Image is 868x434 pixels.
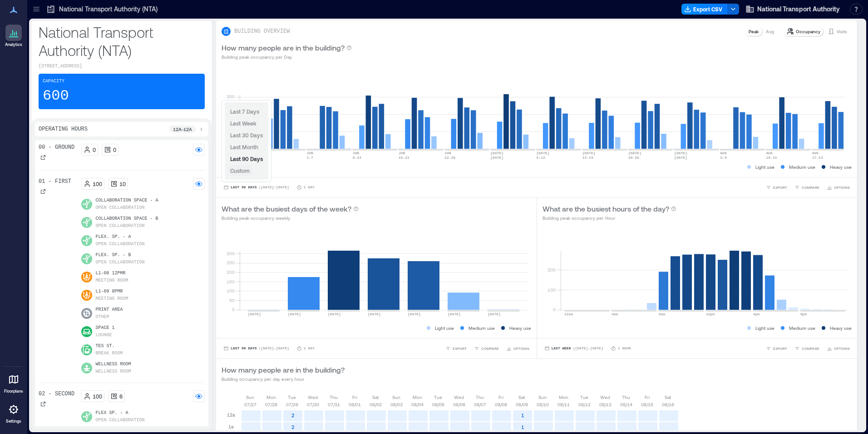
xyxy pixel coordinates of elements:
[119,180,126,187] p: 10
[96,204,145,212] p: Open Collaboration
[564,312,573,316] text: 12am
[537,401,549,408] p: 08/10
[802,185,819,190] span: COMPARE
[308,394,318,401] p: Wed
[628,151,641,155] text: [DATE]
[96,295,128,303] p: Meeting Room
[307,401,319,408] p: 07/30
[39,178,71,185] p: 01 - First
[96,288,128,295] p: L1-09 8PMR
[552,307,555,312] tspan: 0
[580,394,588,401] p: Tue
[434,394,442,401] p: Tue
[490,156,503,160] text: [DATE]
[328,401,340,408] p: 07/31
[706,312,715,316] text: 12pm
[96,222,145,230] p: Open Collaboration
[435,324,454,332] p: Light use
[96,368,131,375] p: Wellness Room
[228,118,258,129] button: Last Week
[542,344,605,353] button: Last Week |[DATE]-[DATE]
[600,394,610,401] p: Wed
[96,259,145,266] p: Open Collaboration
[288,312,301,316] text: [DATE]
[93,180,102,187] p: 100
[547,287,555,293] tspan: 100
[547,267,555,273] tspan: 200
[96,350,123,357] p: Break Room
[557,401,570,408] p: 08/11
[96,215,158,222] p: Collaboration Space - B
[39,23,205,59] p: National Transport Authority (NTA)
[304,185,315,190] p: 1 Day
[411,401,424,408] p: 08/04
[559,394,568,401] p: Mon
[353,151,360,155] text: JUN
[720,156,727,160] text: 3-9
[755,324,774,332] p: Light use
[498,394,503,401] p: Fri
[43,78,64,85] p: Capacity
[472,344,501,353] button: COMPARE
[227,288,235,293] tspan: 100
[288,394,296,401] p: Tue
[227,251,235,256] tspan: 300
[228,130,265,141] button: Last 30 Days
[222,203,351,214] p: What are the busiest days of the week?
[521,412,524,418] text: 1
[538,394,547,401] p: Sun
[674,151,687,155] text: [DATE]
[173,126,192,133] p: 12a - 12a
[306,151,313,155] text: JUN
[39,144,74,151] p: 00 - Ground
[39,390,74,398] p: 02 - Second
[513,346,529,351] span: OPTIONS
[96,270,128,277] p: L1-08 12PMR
[96,409,145,417] p: Flex Sp. - A
[96,324,115,332] p: Space 1
[399,151,405,155] text: JUN
[628,156,639,160] text: 20-26
[536,151,549,155] text: [DATE]
[229,298,235,303] tspan: 50
[659,312,666,316] text: 8am
[481,346,499,351] span: COMPARE
[227,279,235,284] tspan: 150
[830,163,852,171] p: Heavy use
[399,156,409,160] text: 15-21
[3,399,25,427] a: Settings
[96,241,145,248] p: Open Collaboration
[96,361,131,368] p: Wellness Room
[59,5,158,14] p: National Transport Authority (NTA)
[222,344,291,353] button: Last 90 Days |[DATE]-[DATE]
[766,28,774,35] p: Avg
[230,108,259,115] span: Last 7 Days
[96,252,145,259] p: Flex. Sp. - B
[230,144,258,150] span: Last Month
[641,401,653,408] p: 08/15
[757,5,840,14] span: National Transport Authority
[516,401,528,408] p: 08/09
[113,146,116,153] p: 0
[509,324,531,332] p: Heavy use
[789,324,815,332] p: Medium use
[681,4,728,15] button: Export CSV
[773,346,787,351] span: EXPORT
[328,312,341,316] text: [DATE]
[96,343,123,350] p: Tes St.
[96,313,109,321] p: Other
[227,94,235,99] tspan: 300
[743,2,843,16] button: National Transport Authority
[96,417,145,424] p: Open Collaboration
[599,401,612,408] p: 08/13
[5,42,22,47] p: Analytics
[432,401,444,408] p: 08/05
[2,22,25,50] a: Analytics
[764,344,789,353] button: EXPORT
[227,411,235,419] p: 12a
[370,401,382,408] p: 08/02
[444,344,469,353] button: EXPORT
[755,163,774,171] p: Light use
[6,419,21,424] p: Settings
[476,394,484,401] p: Thu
